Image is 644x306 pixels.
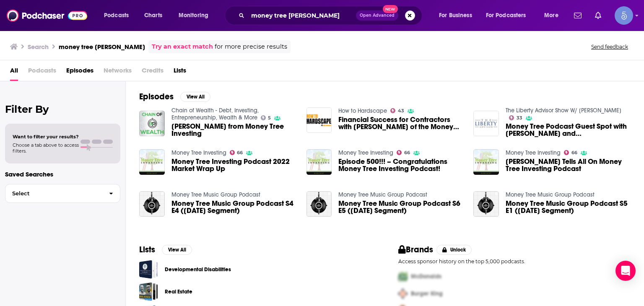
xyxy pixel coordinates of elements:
a: All [10,64,18,81]
span: For Business [439,10,472,21]
div: Search podcasts, credits, & more... [233,6,430,25]
h2: Episodes [139,91,174,102]
img: Money Tree Music Group Podcast S5 E1 (Sunday Segment) [473,191,499,217]
a: Show notifications dropdown [571,8,585,23]
a: How to Hardscape [338,107,387,114]
div: Open Intercom Messenger [615,261,636,281]
span: Want to filter your results? [13,134,79,140]
span: [PERSON_NAME] from Money Tree Investing [171,123,296,137]
span: 33 [517,116,522,120]
input: Search podcasts, credits, & more... [248,9,356,22]
h2: Filter By [5,103,120,115]
a: 66 [230,150,243,155]
span: Podcasts [28,64,56,81]
span: Podcasts [104,10,129,21]
img: Kirk from Money Tree Investing [139,111,165,136]
button: open menu [433,9,483,22]
img: Money Tree Podcast Guest Spot with Kirk Chisholm and John Sneisen. PODCAST EXCLUSIVE [473,111,499,136]
span: Open Advanced [360,13,395,18]
img: User Profile [615,6,633,25]
a: Real Estate [139,282,158,301]
span: 5 [268,116,271,120]
button: View All [180,92,210,102]
button: open menu [480,9,538,22]
span: Monitoring [179,10,208,21]
h2: Lists [139,244,155,255]
button: Show profile menu [615,6,633,25]
span: 66 [571,151,577,155]
a: 66 [564,150,577,155]
a: Money Tree Music Group Podcast [506,191,595,198]
button: Select [5,184,120,203]
span: 66 [237,151,243,155]
img: Second Pro Logo [395,285,411,302]
img: Annie Duke Tells All On Money Tree Investing Podcast [473,149,499,175]
span: Burger King [411,290,443,297]
a: Chain of Wealth - Debt, Investing, Entrepreneurship, Wealth & More [171,107,259,121]
button: open menu [538,9,569,22]
span: [PERSON_NAME] Tells All On Money Tree Investing Podcast [506,158,631,172]
a: EpisodesView All [139,91,210,102]
a: Annie Duke Tells All On Money Tree Investing Podcast [506,158,631,172]
a: Real Estate [165,287,192,296]
button: open menu [173,9,219,22]
img: Money Tree Investing Podcast 2022 Market Wrap Up [139,149,165,175]
a: Show notifications dropdown [592,8,605,23]
span: New [383,5,398,13]
a: 5 [261,115,271,120]
a: Lists [174,64,186,81]
span: McDonalds [411,273,441,280]
a: Kirk from Money Tree Investing [171,123,296,137]
img: Financial Success for Contractors with Kirk Chisholm of the Money Tree Podcast [306,107,332,133]
a: 33 [509,115,522,120]
span: Money Tree Music Group Podcast S5 E1 ([DATE] Segment) [506,200,631,214]
button: Open AdvancedNew [356,10,398,21]
span: Financial Success for Contractors with [PERSON_NAME] of the Money Tree Podcast [338,116,463,130]
a: Money Tree Music Group Podcast [171,191,260,198]
button: View All [162,245,192,255]
span: Money Tree Podcast Guest Spot with [PERSON_NAME] and [PERSON_NAME]. PODCAST EXCLUSIVE [506,123,631,137]
a: ListsView All [139,244,192,255]
img: First Pro Logo [395,268,411,285]
a: Money Tree Investing [338,149,393,156]
p: Saved Searches [5,170,120,178]
button: open menu [98,9,140,22]
span: For Podcasters [486,10,526,21]
p: Access sponsor history on the top 5,000 podcasts. [398,258,631,265]
a: Money Tree Investing [506,149,561,156]
span: Money Tree Music Group Podcast S4 E4 ([DATE] Segment) [171,200,296,214]
a: 43 [390,108,404,113]
span: Select [5,191,102,196]
img: Podchaser - Follow, Share and Rate Podcasts [7,8,87,23]
img: Money Tree Music Group Podcast S6 E5 (Sunday Segment) [306,191,332,217]
span: More [544,10,558,21]
img: Money Tree Music Group Podcast S4 E4 (Sunday Segment) [139,191,165,217]
span: Choose a tab above to access filters. [13,142,79,154]
a: Money Tree Investing Podcast 2022 Market Wrap Up [171,158,296,172]
button: Unlock [436,245,472,255]
a: Developmental Disabilities [139,260,158,279]
a: Episode 500!!! – Congratulations Money Tree Investing Podcast! [338,158,463,172]
span: 66 [404,151,410,155]
span: Credits [142,64,164,81]
a: Episodes [66,64,93,81]
h2: Brands [398,244,433,255]
a: Financial Success for Contractors with Kirk Chisholm of the Money Tree Podcast [338,116,463,130]
img: Episode 500!!! – Congratulations Money Tree Investing Podcast! [306,149,332,175]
